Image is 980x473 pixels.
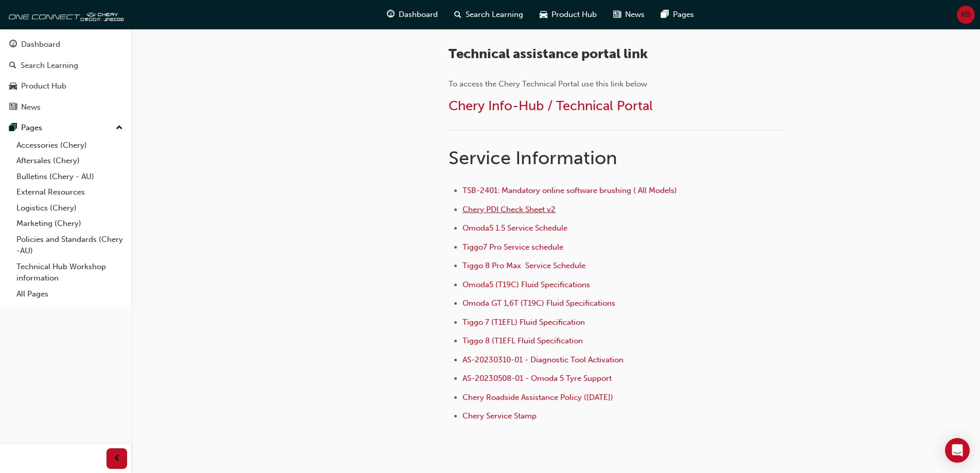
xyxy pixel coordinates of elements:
a: AS-20230310-01 - Diagnostic Tool Activation [462,355,623,364]
a: Tiggo 8 (T1EFL Fluid Specification [462,336,583,345]
span: Pages [673,9,694,21]
a: Chery Service Stamp [462,411,537,421]
span: News [625,9,645,21]
a: Dashboard [4,35,127,54]
span: search-icon [9,61,16,71]
a: Chery PDI Check Sheet v2 [462,205,556,214]
span: pages-icon [9,124,17,133]
a: car-iconProduct Hub [531,4,605,25]
div: News [21,101,41,113]
a: Chery Roadside Assistance Policy ([DATE]) [462,393,613,402]
a: Omoda GT 1,6T (T19C) Fluid Specifications [462,299,615,308]
span: KB [961,9,971,21]
a: Policies and Standards (Chery -AU) [12,232,127,259]
div: Pages [21,122,42,134]
a: Bulletins (Chery - AU) [12,169,127,185]
a: Accessories (Chery) [12,137,127,153]
span: Technical assistance portal link [449,46,648,62]
a: TSB-2401: Mandatory online software brushing ( All Models) [462,186,677,195]
span: Product Hub [551,9,597,21]
a: Tiggo 8 Pro Max Service Schedule [462,261,585,270]
button: Pages [4,118,127,137]
a: AS-20230508-01 - Omoda 5 Tyre Support [462,374,612,383]
span: search-icon [454,8,461,21]
span: up-icon [116,121,123,135]
span: car-icon [540,8,547,21]
span: news-icon [9,103,17,112]
span: prev-icon [113,452,121,465]
span: Search Learning [466,9,523,21]
span: guage-icon [387,8,395,21]
span: news-icon [613,8,621,21]
a: Search Learning [4,56,127,75]
span: guage-icon [9,40,17,49]
button: KB [957,6,975,24]
div: Product Hub [21,80,66,92]
a: search-iconSearch Learning [446,4,531,25]
a: Marketing (Chery) [12,216,127,232]
a: Omoda5 1.5 Service Schedule [462,223,567,233]
a: pages-iconPages [653,4,702,25]
span: Dashboard [399,9,438,21]
img: oneconnect [5,4,123,25]
div: Open Intercom Messenger [945,438,970,463]
a: Tiggo 7 (T1EFL) Fluid Specification [462,318,587,327]
a: News [4,98,127,117]
a: Chery Info-Hub / Technical Portal [449,98,653,114]
a: Technical Hub Workshop information [12,259,127,286]
span: car-icon [9,82,17,91]
a: Tiggo7 Pro Service schedule [462,242,563,252]
a: news-iconNews [605,4,653,25]
button: DashboardSearch LearningProduct HubNews [4,33,127,118]
span: pages-icon [661,8,669,21]
a: Omoda5 (T19C) Fluid Specifications [462,280,590,289]
a: guage-iconDashboard [379,4,446,25]
a: External Resources [12,184,127,200]
span: To access the Chery Technical Portal use this link below [449,79,647,89]
a: Product Hub [4,77,127,96]
a: Logistics (Chery) [12,200,127,216]
span: Step 3 [449,8,502,30]
div: Dashboard [21,39,60,50]
a: Aftersales (Chery) [12,153,127,169]
span: Service Information [449,147,617,169]
div: Search Learning [21,60,78,72]
a: All Pages [12,286,127,302]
